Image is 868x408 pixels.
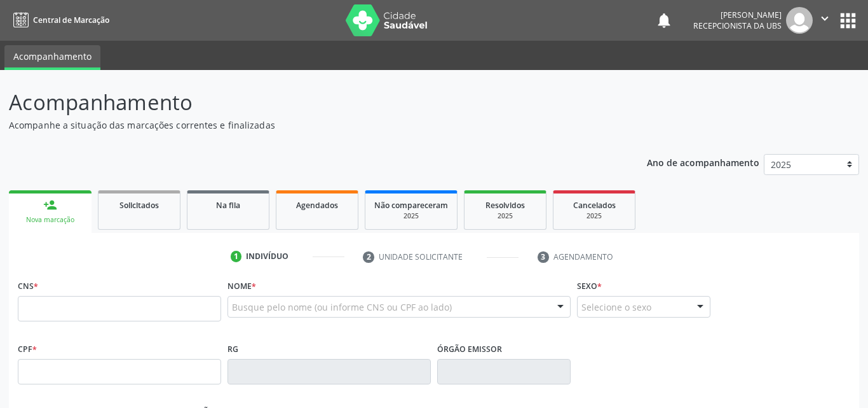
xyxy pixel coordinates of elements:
[18,215,83,225] div: Nova marcação
[33,15,109,25] span: Central de Marcação
[693,10,782,20] div: [PERSON_NAME]
[231,251,242,262] div: 1
[374,211,448,221] div: 2025
[18,276,38,296] label: CNS
[655,11,673,29] button: notifications
[216,200,240,211] span: Na fila
[296,200,338,211] span: Agendados
[581,300,651,314] span: Selecione o sexo
[4,45,100,70] a: Acompanhamento
[786,7,813,34] img: img
[577,276,602,296] label: Sexo
[9,87,604,118] p: Acompanhamento
[573,200,616,211] span: Cancelados
[693,20,782,31] span: Recepcionista da UBS
[437,339,502,359] label: Órgão emissor
[9,118,604,132] p: Acompanhe a situação das marcações correntes e finalizadas
[818,11,832,25] i: 
[473,211,537,221] div: 2025
[485,200,525,211] span: Resolvidos
[232,300,452,314] span: Busque pelo nome (ou informe CNS ou CPF ao lado)
[227,276,256,296] label: Nome
[647,154,759,170] p: Ano de acompanhamento
[374,200,448,211] span: Não compareceram
[119,200,159,211] span: Solicitados
[813,7,837,34] button: 
[43,198,57,212] div: person_add
[227,339,238,359] label: RG
[837,10,859,32] button: apps
[9,10,109,31] a: Central de Marcação
[562,211,626,221] div: 2025
[18,339,37,359] label: CPF
[246,251,288,262] div: Indivíduo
